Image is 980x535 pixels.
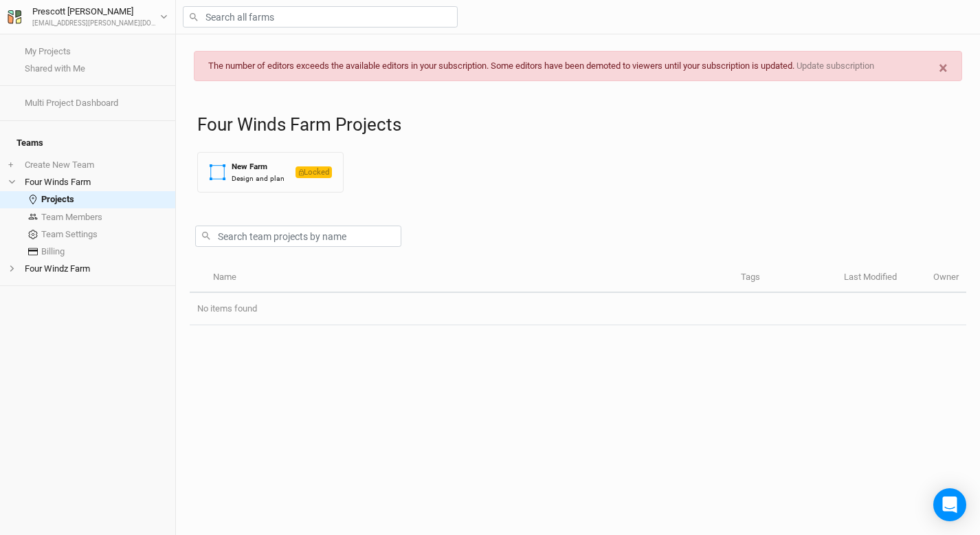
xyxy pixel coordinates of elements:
[8,129,167,157] h4: Teams
[195,226,401,247] input: Search team projects by name
[797,61,874,71] a: Update subscription
[939,58,948,78] span: ×
[296,166,332,178] span: Locked
[232,161,285,173] div: New Farm
[933,488,966,521] div: Open Intercom Messenger
[205,263,733,293] th: Name
[836,263,926,293] th: Last Modified
[197,152,344,193] button: New FarmDesign and planLocked
[925,52,961,85] button: Close
[32,5,160,19] div: Prescott [PERSON_NAME]
[733,263,836,293] th: Tags
[183,6,458,28] input: Search all farms
[194,51,962,81] div: The number of editors exceeds the available editors in your subscription. Some editors have been ...
[190,293,966,325] td: No items found
[926,263,966,293] th: Owner
[32,19,160,29] div: [EMAIL_ADDRESS][PERSON_NAME][DOMAIN_NAME]
[232,173,285,184] div: Design and plan
[7,4,168,29] button: Prescott [PERSON_NAME][EMAIL_ADDRESS][PERSON_NAME][DOMAIN_NAME]
[8,160,13,171] span: +
[197,114,966,135] h1: Four Winds Farm Projects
